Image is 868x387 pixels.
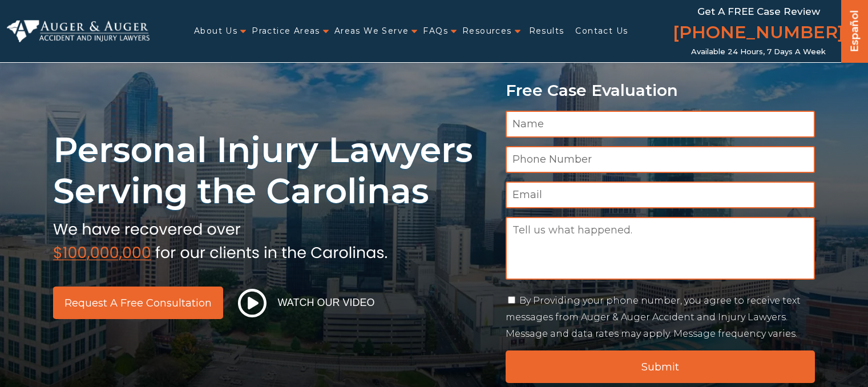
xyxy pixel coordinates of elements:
a: Results [529,19,564,43]
input: Email [506,182,815,208]
a: Areas We Serve [334,19,409,43]
button: Watch Our Video [235,288,378,318]
img: Auger & Auger Accident and Injury Lawyers Logo [7,20,150,42]
img: sub text [53,217,387,261]
p: Free Case Evaluation [506,82,815,99]
a: About Us [194,19,237,43]
input: Submit [506,350,815,383]
input: Name [506,111,815,138]
span: Get a FREE Case Review [697,6,820,17]
a: [PHONE_NUMBER] [673,20,844,47]
a: Resources [462,19,512,43]
span: Available 24 Hours, 7 Days a Week [691,47,826,57]
a: Contact Us [575,19,628,43]
a: FAQs [423,19,448,43]
label: By Providing your phone number, you agree to receive text messages from Auger & Auger Accident an... [506,295,801,339]
span: Request a Free Consultation [64,298,212,308]
a: Request a Free Consultation [53,287,223,319]
a: Practice Areas [252,19,320,43]
input: Phone Number [506,146,815,173]
h1: Personal Injury Lawyers Serving the Carolinas [53,130,492,212]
